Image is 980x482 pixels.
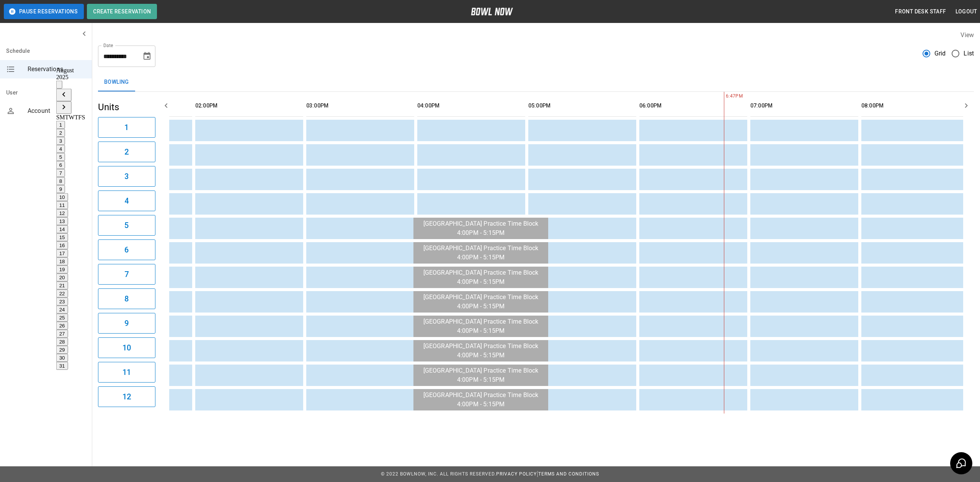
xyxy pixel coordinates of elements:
[56,74,85,81] div: 2025
[56,330,68,338] button: Aug 27, 2025
[98,362,155,383] button: 11
[98,142,155,162] button: 2
[56,265,68,274] button: Aug 19, 2025
[952,5,980,19] button: Logout
[56,201,68,209] button: Aug 11, 2025
[139,49,155,64] button: Choose date, selected date is Aug 28, 2025
[56,362,68,370] button: Aug 31, 2025
[496,471,537,477] a: Privacy Policy
[124,268,129,280] h6: 7
[56,346,68,354] button: Aug 29, 2025
[56,257,68,265] button: Aug 18, 2025
[98,239,155,260] button: 6
[56,145,65,153] button: Aug 4, 2025
[56,249,68,257] button: Aug 17, 2025
[56,298,68,306] button: Aug 23, 2025
[98,288,155,309] button: 8
[56,129,65,137] button: Aug 2, 2025
[56,233,68,241] button: Aug 15, 2025
[98,73,135,91] button: Bowling
[28,106,86,116] span: Account
[124,293,129,305] h6: 8
[124,121,129,134] h6: 1
[98,215,155,236] button: 5
[56,67,85,74] div: August
[56,89,72,101] button: Previous month
[56,161,65,169] button: Aug 6, 2025
[381,471,496,477] span: © 2022 BowlNow, Inc. All Rights Reserved.
[98,101,155,113] h5: Units
[56,114,60,120] span: S
[56,193,68,201] button: Aug 10, 2025
[724,93,726,100] span: 6:47PM
[124,219,129,231] h6: 5
[98,117,155,138] button: 1
[56,177,65,185] button: Aug 8, 2025
[28,65,86,74] span: Reservations
[124,317,129,329] h6: 9
[471,8,513,15] img: logo
[56,225,68,233] button: Aug 14, 2025
[56,354,68,362] button: Aug 30, 2025
[538,471,599,477] a: Terms and Conditions
[78,114,82,120] span: F
[122,366,131,378] h6: 11
[56,137,65,145] button: Aug 3, 2025
[4,4,84,19] button: Pause Reservations
[56,241,68,249] button: Aug 16, 2025
[960,31,974,39] label: View
[98,386,155,407] button: 12
[124,195,129,207] h6: 4
[56,282,68,290] button: Aug 21, 2025
[56,322,68,330] button: Aug 26, 2025
[69,114,75,120] span: W
[98,191,155,211] button: 4
[56,121,65,129] button: Aug 1, 2025
[56,314,68,322] button: Aug 25, 2025
[65,114,69,120] span: T
[56,101,72,114] button: Next month
[98,264,155,285] button: 7
[98,166,155,187] button: 3
[56,185,65,193] button: Aug 9, 2025
[56,209,68,217] button: Aug 12, 2025
[56,217,68,225] button: Aug 13, 2025
[87,4,157,19] button: Create Reservation
[56,290,68,298] button: Aug 22, 2025
[60,114,65,120] span: M
[122,342,131,354] h6: 10
[82,114,85,120] span: S
[98,73,974,91] div: inventory tabs
[964,49,974,58] span: List
[75,114,78,120] span: T
[124,170,129,182] h6: 3
[56,274,68,282] button: Aug 20, 2025
[124,244,129,256] h6: 6
[934,49,946,58] span: Grid
[56,338,68,346] button: Aug 28, 2025
[56,81,62,89] button: calendar view is open, switch to year view
[56,153,65,161] button: Aug 5, 2025
[195,95,303,117] th: 02:00PM
[122,391,131,403] h6: 12
[56,306,68,314] button: Aug 24, 2025
[98,313,155,334] button: 9
[892,5,949,19] button: Front Desk Staff
[98,337,155,358] button: 10
[124,146,129,158] h6: 2
[56,169,65,177] button: Aug 7, 2025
